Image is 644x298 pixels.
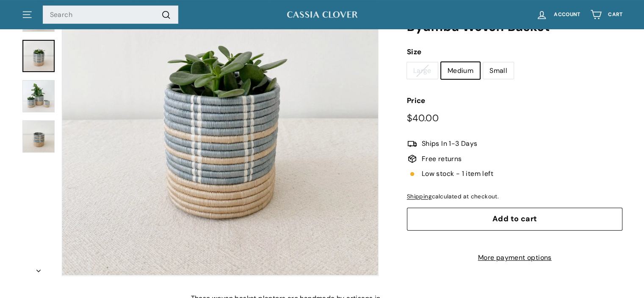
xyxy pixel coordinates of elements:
a: More payment options [407,252,623,263]
label: Size [407,46,623,58]
span: $40.00 [407,112,439,124]
div: calculated at checkout. [407,192,623,201]
button: Add to cart [407,207,623,230]
span: Account [554,12,580,17]
label: Small [483,62,514,79]
label: Medium [441,62,480,79]
span: Add to cart [492,214,537,224]
span: Ships In 1-3 Days [422,138,478,149]
h1: Byumba Woven Basket [407,19,623,33]
img: Byumba Woven Basket [22,120,55,153]
a: Account [531,2,585,27]
label: Large [407,62,438,79]
span: Low stock - 1 item left [422,168,493,179]
a: Cart [585,2,627,27]
span: Cart [608,12,622,17]
img: Byumba Woven Basket [22,80,55,112]
a: Shipping [407,193,432,200]
label: Price [407,95,623,106]
button: Next [22,261,55,276]
input: Search [43,6,178,24]
a: Byumba Woven Basket [22,40,55,72]
span: Free returns [422,153,462,164]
